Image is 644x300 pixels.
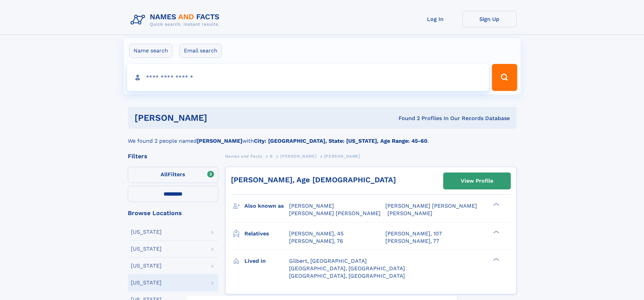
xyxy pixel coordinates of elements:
div: ❯ [492,257,500,261]
div: View Profile [461,173,493,189]
a: Log In [408,11,462,27]
a: Names and Facts [225,152,262,160]
span: B [270,154,273,159]
h3: Relatives [244,228,289,239]
div: Browse Locations [128,210,218,216]
span: [PERSON_NAME] [387,210,432,216]
div: Filters [128,153,218,159]
input: search input [127,64,489,91]
div: Found 2 Profiles In Our Records Database [303,115,510,122]
a: View Profile [444,173,510,189]
a: [PERSON_NAME], 76 [289,237,343,245]
span: [PERSON_NAME] [PERSON_NAME] [289,210,381,216]
span: [PERSON_NAME] [280,154,316,159]
h1: [PERSON_NAME] [135,114,303,122]
a: [PERSON_NAME] [280,152,316,160]
span: [GEOGRAPHIC_DATA], [GEOGRAPHIC_DATA] [289,265,405,272]
div: [US_STATE] [131,246,162,252]
span: [PERSON_NAME] [PERSON_NAME] [385,203,477,209]
div: [US_STATE] [131,263,162,269]
button: Search Button [492,64,517,91]
label: Filters [128,167,218,183]
a: B [270,152,273,160]
div: We found 2 people named with . [128,129,517,145]
a: [PERSON_NAME], Age [DEMOGRAPHIC_DATA] [231,176,396,184]
label: Name search [129,44,172,58]
span: All [161,171,168,178]
span: Gilbert, [GEOGRAPHIC_DATA] [289,258,367,264]
span: [GEOGRAPHIC_DATA], [GEOGRAPHIC_DATA] [289,273,405,279]
h3: Lived in [244,255,289,267]
div: ❯ [492,202,500,207]
label: Email search [180,44,222,58]
a: [PERSON_NAME], 77 [385,237,439,245]
a: [PERSON_NAME], 107 [385,230,442,237]
a: [PERSON_NAME], 45 [289,230,343,237]
b: City: [GEOGRAPHIC_DATA], State: [US_STATE], Age Range: 45-60 [254,138,427,144]
a: Sign Up [462,11,517,27]
div: ❯ [492,230,500,234]
img: Logo Names and Facts [128,11,225,29]
div: [US_STATE] [131,280,162,285]
b: [PERSON_NAME] [197,138,242,144]
span: [PERSON_NAME] [289,203,334,209]
h3: Also known as [244,200,289,212]
div: [US_STATE] [131,229,162,235]
span: [PERSON_NAME] [324,154,360,159]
